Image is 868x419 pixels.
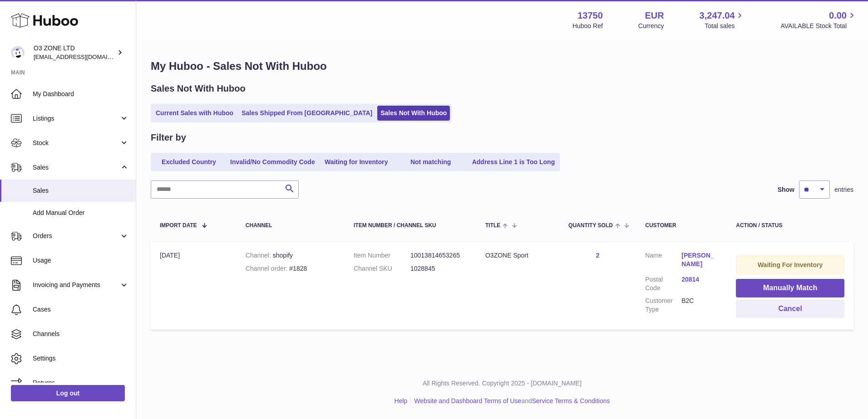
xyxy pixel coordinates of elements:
a: 20814 [681,275,718,284]
button: Manually Match [736,279,844,297]
img: hello@o3zoneltd.co.uk [11,46,25,59]
a: Not matching [395,155,467,170]
strong: EUR [645,10,664,22]
h2: Filter by [151,132,186,144]
a: 0.00 AVAILABLE Stock Total [780,10,857,30]
h1: My Huboo - Sales Not With Huboo [151,59,853,73]
dd: 1028845 [410,264,467,273]
a: Address Line 1 is Too Long [469,155,558,170]
a: Current Sales with Huboo [153,106,237,121]
span: Add Manual Order [33,209,129,217]
div: shopify [246,251,335,260]
td: [DATE] [151,242,237,330]
span: Settings [33,354,129,363]
div: Action / Status [736,223,844,229]
dt: Postal Code [645,275,681,292]
a: Log out [11,385,125,401]
span: Stock [33,139,119,147]
strong: 13750 [577,10,603,22]
span: Returns [33,379,129,387]
div: Currency [638,22,664,30]
li: and [411,397,610,405]
span: Title [485,223,500,229]
span: Cases [33,305,129,314]
span: AVAILABLE Stock Total [780,22,857,30]
dd: 10013814653265 [410,251,467,260]
dt: Item Number [354,251,410,260]
a: Sales Not With Huboo [377,106,450,121]
span: Usage [33,256,129,265]
span: Orders [33,232,119,240]
div: Customer [645,223,718,229]
span: 0.00 [829,10,847,22]
span: 3,247.04 [700,10,735,22]
div: #1828 [246,264,335,273]
strong: Waiting For Inventory [758,261,823,268]
span: Sales [33,163,119,172]
span: Total sales [705,22,745,30]
div: Channel [246,223,335,229]
div: O3ZONE Sport [485,251,550,260]
label: Show [778,185,794,194]
span: Import date [160,223,197,229]
span: My Dashboard [33,90,129,98]
a: Help [395,397,408,404]
p: All Rights Reserved. Copyright 2025 - [DOMAIN_NAME] [143,379,861,388]
div: Huboo Ref [572,22,603,30]
span: Invoicing and Payments [33,281,119,289]
span: entries [834,185,853,194]
strong: Channel [246,252,273,259]
a: Invalid/No Commodity Code [227,155,318,170]
dt: Customer Type [645,297,681,314]
strong: Channel order [246,265,290,272]
h2: Sales Not With Huboo [151,83,246,95]
button: Cancel [736,300,844,318]
a: 3,247.04 Total sales [700,10,745,30]
span: Quantity Sold [568,223,613,229]
span: [EMAIL_ADDRESS][DOMAIN_NAME] [34,53,133,60]
dt: Name [645,251,681,271]
dt: Channel SKU [354,264,410,273]
a: Excluded Country [153,155,225,170]
span: Sales [33,186,129,195]
span: Listings [33,114,119,123]
a: [PERSON_NAME] [681,251,718,268]
div: Item Number / Channel SKU [354,223,467,229]
a: 2 [596,252,600,259]
span: Channels [33,330,129,338]
div: O3 ZONE LTD [34,44,115,61]
dd: B2C [681,297,718,314]
a: Sales Shipped From [GEOGRAPHIC_DATA] [238,106,375,121]
a: Website and Dashboard Terms of Use [414,397,521,404]
a: Service Terms & Conditions [532,397,610,404]
a: Waiting for Inventory [320,155,393,170]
